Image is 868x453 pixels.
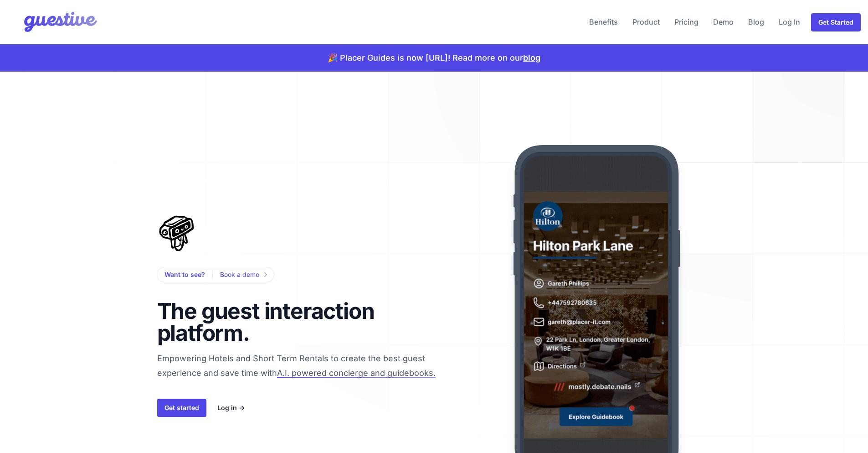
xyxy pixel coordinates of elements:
[157,300,390,344] h1: The guest interaction platform.
[7,4,99,40] img: Your Company
[775,11,804,33] a: Log In
[629,11,663,33] a: Product
[745,11,768,33] a: Blog
[277,368,436,378] span: A.I. powered concierge and guidebooks.
[586,11,621,33] a: Benefits
[217,402,245,413] a: Log in →
[157,354,463,417] span: Empowering Hotels and Short Term Rentals to create the best guest experience and save time with
[328,52,540,64] p: 🎉 Placer Guides is now [URL]! Read more on our
[671,11,702,33] a: Pricing
[811,13,861,31] a: Get Started
[157,399,206,417] a: Get started
[220,269,267,280] a: Book a demo
[523,53,540,62] a: blog
[709,11,737,33] a: Demo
